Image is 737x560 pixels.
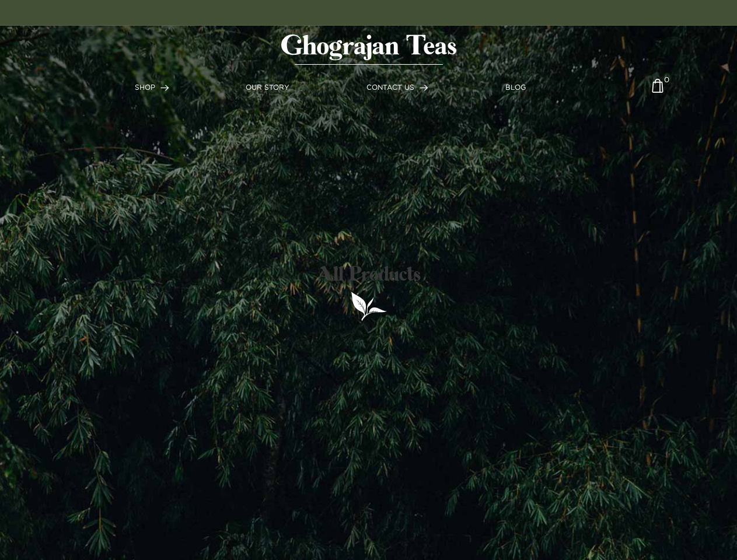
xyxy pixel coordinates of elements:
a: SHOP [135,82,169,93]
span: SHOP [135,83,155,91]
a: BLOG [505,82,526,93]
a: CONTACT US [366,82,428,93]
img: logo-leaf.svg [350,291,387,321]
h2: All Products [317,263,421,285]
img: forward-arrow.svg [160,85,169,91]
span: CONTACT US [366,83,414,91]
a: OUR STORY [246,82,289,93]
img: cart-icon-matt.svg [652,79,663,101]
img: logo-matt.svg [281,34,456,65]
span: 0 [664,74,669,79]
a: 0 [652,79,663,101]
img: forward-arrow.svg [420,85,428,91]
